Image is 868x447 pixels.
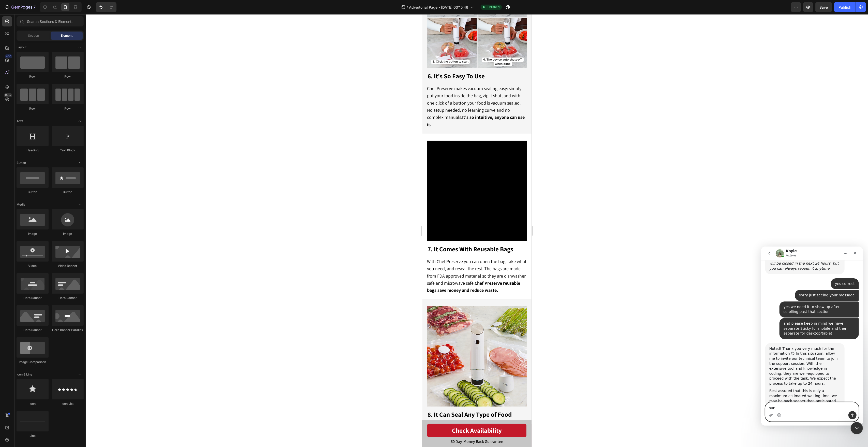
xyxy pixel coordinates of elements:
span: Published [486,5,500,9]
div: Icon List [52,401,84,406]
div: Rich Text Editor. Editing area: main [5,243,105,280]
span: Save [820,5,828,9]
span: Toggle open [76,370,84,379]
span: Toggle open [76,43,84,51]
div: 450 [5,54,12,58]
div: Video Banner [52,264,84,268]
input: Search Sections & Elements [17,16,84,26]
div: Hero Banner [17,296,49,300]
div: Image Comparison [17,360,49,364]
iframe: Intercom live chat [761,247,863,426]
span: Element [61,33,72,38]
strong: 8. It Can Seal Any Type of Food [5,396,90,405]
div: Image [52,232,84,236]
div: Row [52,106,84,111]
span: Icon & Line [17,372,32,377]
span: / [407,5,408,10]
iframe: Design area [422,14,532,447]
strong: It's so intuitive, anyone can use it. [5,100,102,113]
strong: 6. It's So Easy To Use [5,57,63,66]
div: Undo/Redo [96,2,116,12]
button: Save [815,2,832,12]
div: Row [52,74,84,79]
div: Image [17,232,49,236]
div: Hero Banner [17,328,49,332]
span: Toggle open [76,117,84,125]
div: Row [17,74,49,79]
div: Button [17,190,49,194]
span: Layout [17,45,26,50]
span: Toggle open [76,159,84,167]
span: Text [17,119,23,123]
span: With Chef Preserve you can open the bag, take what you need, and reseal the rest. The bags are ma... [5,244,104,279]
button: 7 [2,2,38,12]
span: Button [17,161,26,165]
span: Media [17,202,25,207]
div: Row [17,106,49,111]
div: Hero Banner Parallax [52,328,84,332]
span: Chef Preserve makes vacuum sealing easy: simply put your food inside the bag, zip it shut, and wi... [5,71,102,113]
strong: 7. It Comes With Reusable Bags [5,230,91,239]
span: Toggle open [76,200,84,209]
div: Button [52,190,84,194]
div: Heading [17,148,49,153]
div: Hero Banner [52,296,84,300]
button: Publish [834,2,856,12]
div: Video [17,264,49,268]
div: Text Block [52,148,84,153]
img: Untitled_design_-_2025-09-23T002912.241.png [5,292,105,392]
video: Video [5,126,105,227]
div: Publish [838,5,851,10]
span: Advertorial Page - [DATE] 03:15:46 [409,5,468,10]
div: Beta [4,93,12,97]
p: 7 [33,4,36,10]
div: Icon [17,401,49,406]
iframe: Intercom live chat [851,422,863,434]
span: Section [28,33,39,38]
div: Line [17,434,49,438]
